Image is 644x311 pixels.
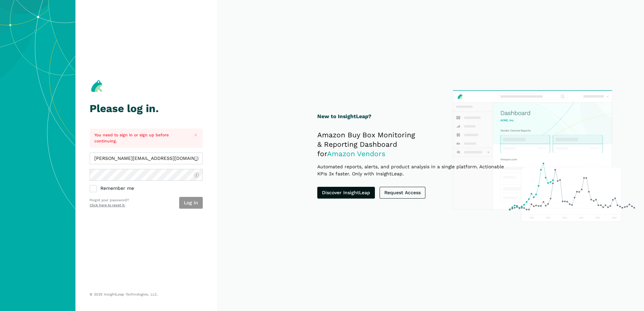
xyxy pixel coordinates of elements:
a: Click here to reset it. [90,203,125,207]
button: Close [192,131,200,139]
a: Discover InsightLeap [317,187,375,199]
span: Amazon Vendors [327,149,385,158]
p: Forgot your password? [90,198,129,203]
h1: New to InsightLeap? [317,112,514,121]
h1: Please log in. [90,103,203,114]
a: Request Access [380,187,425,199]
p: You need to sign in or sign up before continuing. [94,132,187,144]
input: admin@insightleap.com [90,152,203,164]
p: © 2025 InsightLeap Technologies, LLC. [90,292,203,297]
img: InsightLeap Product [449,87,638,224]
label: Remember me [90,185,203,192]
h2: Amazon Buy Box Monitoring & Reporting Dashboard for [317,130,514,159]
p: Automated reports, alerts, and product analysis in a single platform. Actionable KPIs 3x faster. ... [317,163,514,177]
